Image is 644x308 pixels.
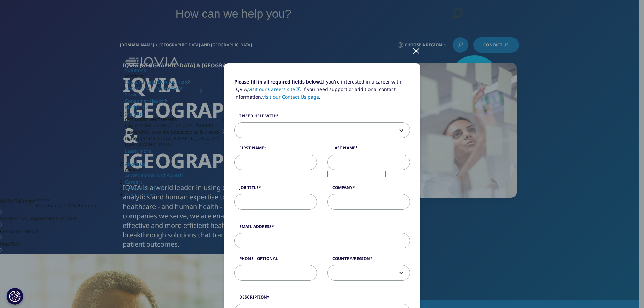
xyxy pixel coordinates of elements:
label: Company [327,185,410,194]
label: First Name [234,145,317,155]
a: visit our Contact Us page [262,94,319,100]
label: Description [234,294,410,304]
a: visit our Careers site [248,86,300,92]
p: If you're interested in a career with IQVIA, . If you need support or additional contact informat... [234,78,410,106]
label: Email Address [234,223,410,233]
label: I need help with [234,113,410,122]
label: Last Name [327,145,410,155]
strong: Please fill in all required fields below. [234,78,321,85]
label: Country/Region [327,256,410,265]
label: Job Title [234,185,317,194]
label: Phone - Optional [234,256,317,265]
button: Cookies Settings [6,288,23,305]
